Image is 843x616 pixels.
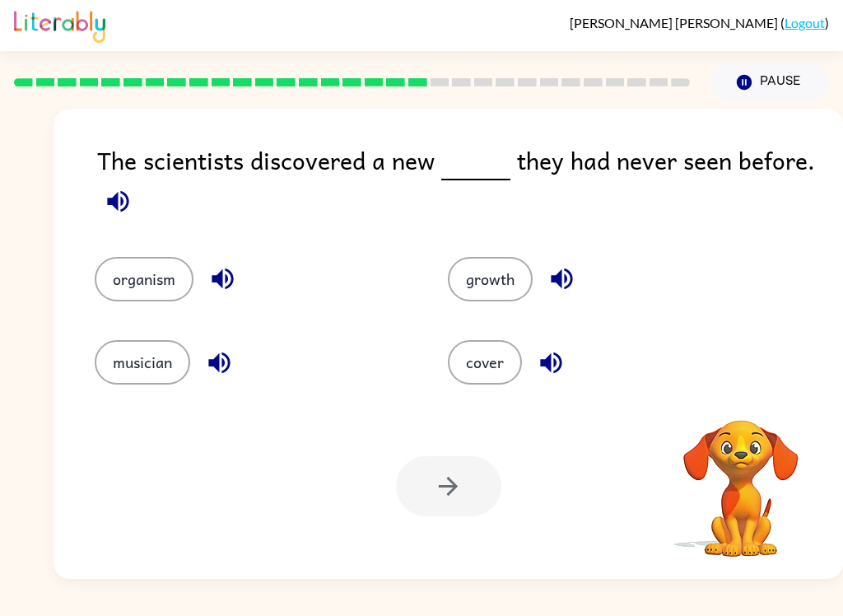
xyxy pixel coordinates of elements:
span: [PERSON_NAME] [PERSON_NAME] [570,15,780,30]
video: Your browser must support playing .mp4 files to use Literably. Please try using another browser. [659,394,823,559]
img: Literably [14,7,105,43]
button: Pause [710,63,829,101]
div: ( ) [570,15,829,30]
button: cover [448,340,522,385]
div: The scientists discovered a new they had never seen before. [97,142,843,224]
button: organism [95,257,193,301]
a: Logout [785,15,825,30]
button: musician [95,340,190,385]
button: growth [448,257,533,301]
